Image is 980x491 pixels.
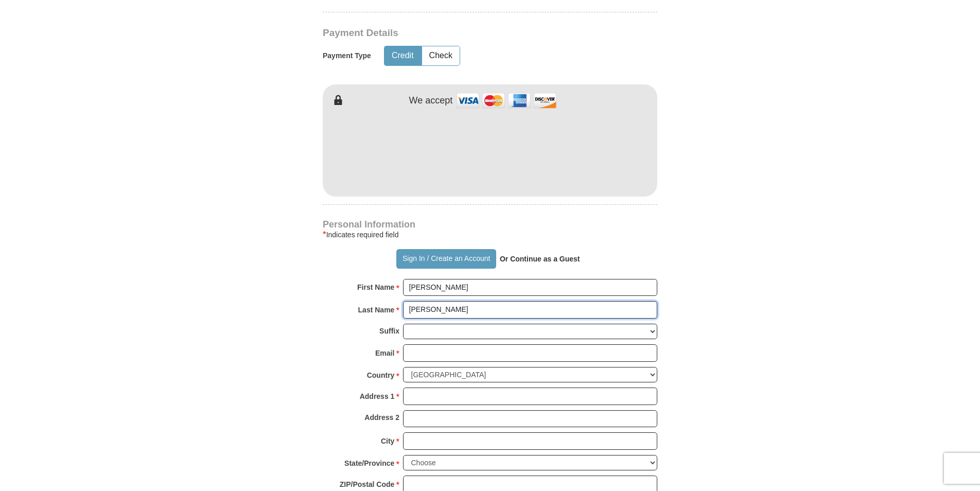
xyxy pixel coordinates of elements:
button: Sign In / Create an Account [396,249,496,269]
strong: Country [367,368,395,382]
strong: First Name [357,280,394,294]
strong: Email [375,346,394,360]
img: credit cards accepted [455,90,558,112]
h4: Personal Information [323,220,657,229]
strong: State/Province [344,456,394,470]
div: Indicates required field [323,229,657,241]
h3: Payment Details [323,27,585,39]
button: Credit [384,46,421,65]
strong: Suffix [379,324,399,338]
strong: Or Continue as a Guest [500,255,580,263]
h5: Payment Type [323,51,371,60]
strong: Address 2 [364,410,399,425]
strong: City [381,434,394,448]
strong: Address 1 [360,389,395,404]
button: Check [422,46,460,65]
h4: We accept [409,95,453,107]
strong: Last Name [358,303,395,317]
